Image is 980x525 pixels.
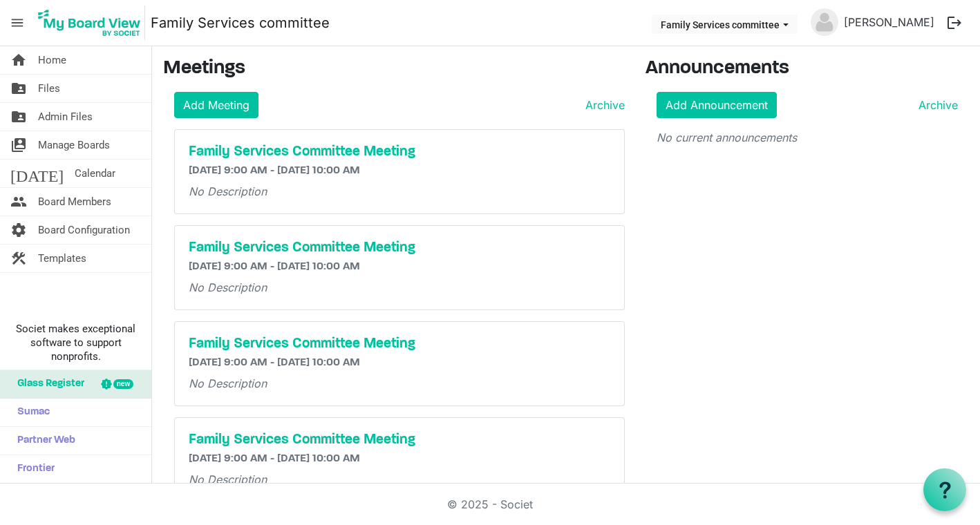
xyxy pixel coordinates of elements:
[189,260,610,274] h6: [DATE] 9:00 AM - [DATE] 10:00 AM
[657,129,958,146] p: No current announcements
[913,97,958,113] a: Archive
[189,375,610,392] p: No Description
[189,432,610,448] a: Family Services Committee Meeting
[940,8,969,37] button: logout
[38,75,60,102] span: Files
[652,15,798,34] button: Family Services committee dropdownbutton
[6,322,145,363] span: Societ makes exceptional software to support nonprofits.
[811,8,838,36] img: no-profile-picture.svg
[838,8,940,36] a: [PERSON_NAME]
[189,144,610,160] a: Family Services Committee Meeting
[580,97,625,113] a: Archive
[189,356,610,370] h6: [DATE] 9:00 AM - [DATE] 10:00 AM
[646,57,969,81] h3: Announcements
[38,103,93,131] span: Admin Files
[34,6,151,40] a: My Board View Logo
[151,9,330,37] a: Family Services committee
[38,188,111,216] span: Board Members
[10,245,27,272] span: construction
[163,57,625,81] h3: Meetings
[189,183,610,200] p: No Description
[10,370,84,398] span: Glass Register
[38,245,86,272] span: Templates
[10,216,27,244] span: settings
[10,160,64,187] span: [DATE]
[38,216,130,244] span: Board Configuration
[4,10,30,36] span: menu
[10,455,55,483] span: Frontier
[10,399,50,426] span: Sumac
[447,497,533,511] a: © 2025 - Societ
[38,131,110,159] span: Manage Boards
[10,103,27,131] span: folder_shared
[189,279,610,296] p: No Description
[189,471,610,488] p: No Description
[10,131,27,159] span: switch_account
[10,75,27,102] span: folder_shared
[10,46,27,74] span: home
[189,336,610,352] a: Family Services Committee Meeting
[10,427,75,455] span: Partner Web
[189,240,610,256] a: Family Services Committee Meeting
[189,164,610,178] h6: [DATE] 9:00 AM - [DATE] 10:00 AM
[657,92,777,118] a: Add Announcement
[10,188,27,216] span: people
[75,160,115,187] span: Calendar
[38,46,66,74] span: Home
[189,452,610,466] h6: [DATE] 9:00 AM - [DATE] 10:00 AM
[34,6,145,40] img: My Board View Logo
[174,92,258,118] a: Add Meeting
[113,379,133,389] div: new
